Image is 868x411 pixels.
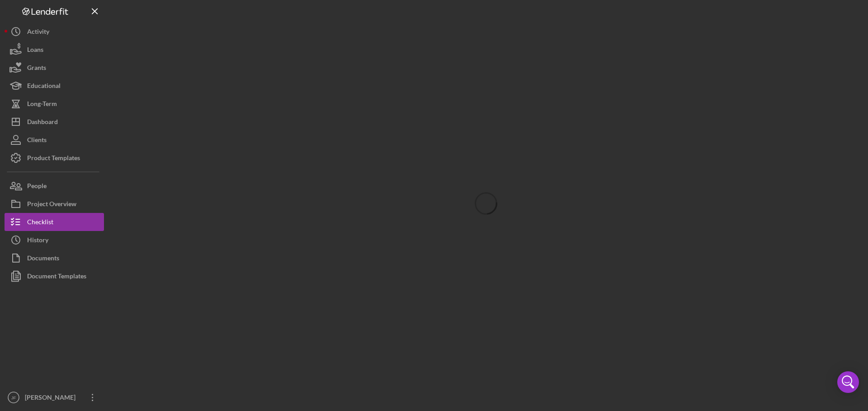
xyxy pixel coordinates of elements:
div: Product Templates [27,149,80,169]
div: Checklist [27,213,53,233]
div: Documents [27,249,59,269]
button: Long-Term [5,95,104,113]
button: Activity [5,23,104,41]
button: Dashboard [5,113,104,131]
text: JF [11,395,16,400]
button: Project Overview [5,195,104,213]
div: Grants [27,59,46,79]
div: Document Templates [27,267,86,287]
button: Product Templates [5,149,104,167]
button: Grants [5,59,104,77]
div: People [27,177,47,197]
div: Clients [27,131,47,151]
button: Documents [5,249,104,267]
button: JF[PERSON_NAME] [5,388,104,406]
button: Clients [5,131,104,149]
button: Loans [5,41,104,59]
div: Loans [27,41,43,61]
div: Educational [27,77,61,97]
div: Long-Term [27,95,57,115]
button: Educational [5,77,104,95]
button: Document Templates [5,267,104,285]
button: History [5,231,104,249]
button: People [5,177,104,195]
div: Project Overview [27,195,76,215]
div: Open Intercom Messenger [837,371,859,393]
div: Dashboard [27,113,58,133]
div: History [27,231,48,251]
div: Activity [27,23,49,43]
div: [PERSON_NAME] [23,388,81,409]
button: Checklist [5,213,104,231]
